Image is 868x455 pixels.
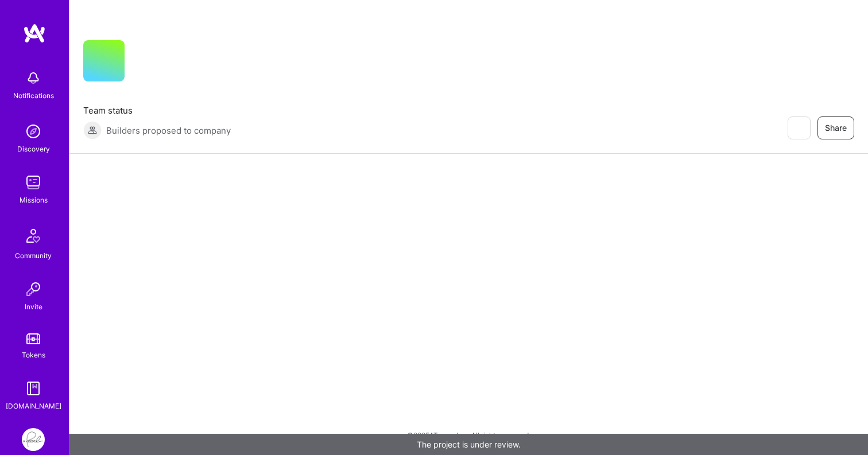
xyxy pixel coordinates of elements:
[22,67,45,90] img: bell
[22,278,45,301] img: Invite
[83,121,102,139] img: Builders proposed to company
[17,143,50,155] div: Discovery
[825,122,847,134] span: Share
[22,428,45,451] img: Pearl: MVP Build
[23,23,46,44] img: logo
[106,125,231,137] span: Builders proposed to company
[19,428,48,451] a: Pearl: MVP Build
[817,116,854,139] button: Share
[69,434,868,455] div: The project is under review.
[25,301,42,313] div: Invite
[22,120,45,143] img: discovery
[13,90,54,102] div: Notifications
[6,400,61,412] div: [DOMAIN_NAME]
[20,222,47,250] img: Community
[83,104,231,116] span: Team status
[22,349,45,361] div: Tokens
[22,377,45,400] img: guide book
[15,250,52,262] div: Community
[138,59,148,68] i: icon CompanyGray
[20,194,48,206] div: Missions
[22,171,45,194] img: teamwork
[26,333,40,344] img: tokens
[794,123,803,133] i: icon EyeClosed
